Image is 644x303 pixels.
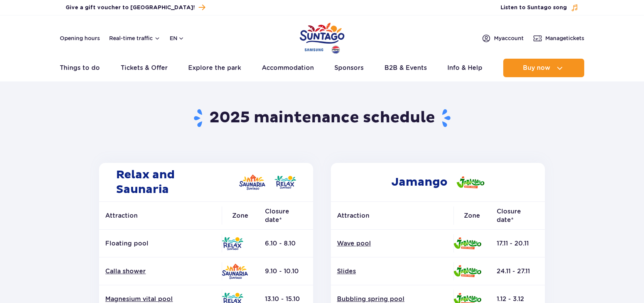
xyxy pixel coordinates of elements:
img: Jamango [453,265,481,277]
th: Closure date* [491,202,545,230]
a: Slides [337,267,447,276]
a: Things to do [60,59,100,77]
span: Listen to Suntago song [501,4,567,12]
td: 9.10 - 10.10 [259,257,313,285]
button: Real-time traffic [109,35,160,41]
h2: Relax and Saunaria [99,163,313,201]
span: My account [494,34,524,42]
td: 17.11 - 20.11 [491,230,545,257]
a: B2B & Events [384,59,427,77]
p: Floating pool [105,239,216,248]
a: Sponsors [334,59,364,77]
span: Buy now [523,64,550,71]
a: Info & Help [447,59,482,77]
th: Zone [453,202,491,230]
a: Calla shower [105,267,216,276]
img: Jamango [457,176,484,188]
h1: 2025 maintenance schedule [96,108,548,128]
a: Park of Poland [300,19,344,55]
th: Closure date* [259,202,313,230]
th: Zone [222,202,259,230]
td: 6.10 - 8.10 [259,230,313,257]
a: Give a gift voucher to [GEOGRAPHIC_DATA]! [66,2,205,13]
a: Explore the park [188,59,241,77]
td: 24.11 - 27.11 [491,257,545,285]
th: Attraction [99,202,222,230]
img: Jamango [453,237,481,249]
button: en [170,34,184,42]
img: Relax [275,176,296,189]
a: Tickets & Offer [121,59,168,77]
img: Relax [222,237,243,250]
img: Saunaria [222,264,248,279]
a: Myaccount [482,34,524,43]
button: Buy now [503,59,584,77]
button: Listen to Suntago song [501,4,578,12]
span: Give a gift voucher to [GEOGRAPHIC_DATA]! [66,4,195,12]
a: Opening hours [60,34,100,42]
span: Manage tickets [545,34,584,42]
h2: Jamango [331,163,545,201]
a: Managetickets [533,34,584,43]
th: Attraction [331,202,453,230]
a: Accommodation [262,59,314,77]
a: Wave pool [337,239,447,248]
img: Saunaria [239,174,265,190]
